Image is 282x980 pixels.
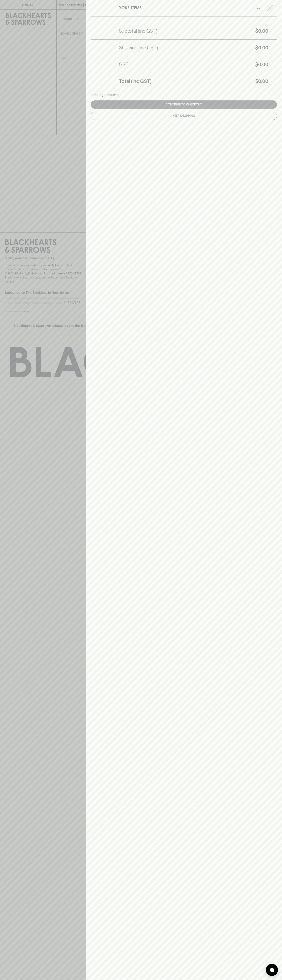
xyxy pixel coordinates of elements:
[158,45,268,51] h5: $0.00
[152,78,268,84] h5: $0.00
[119,28,157,34] h5: Subtotal (inc GST)
[270,968,274,972] img: bubble-icon
[119,78,152,84] h5: Total (inc GST)
[157,28,268,34] h5: $0.00
[128,61,268,68] h5: $0.00
[248,5,276,11] button: Close
[119,45,158,51] h5: Shipping (inc GST)
[119,5,142,11] h6: YOUR ITEMS
[248,6,265,10] span: Close
[91,93,277,97] div: Loading products...
[91,112,277,120] button: Keep Shopping
[119,61,128,68] h5: GST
